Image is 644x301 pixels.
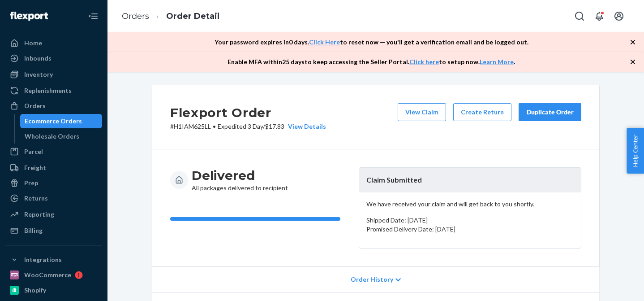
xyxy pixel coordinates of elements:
a: Home [5,36,102,50]
div: All packages delivered to recipient [192,167,288,192]
a: WooCommerce [5,268,102,282]
a: Orders [122,11,149,21]
a: Prep [5,176,102,190]
div: Prep [24,179,38,188]
div: Reporting [24,210,54,219]
div: Returns [24,194,48,203]
div: Home [24,39,42,48]
button: View Claim [398,103,446,121]
button: Close Navigation [84,7,102,25]
div: WooCommerce [24,270,71,279]
a: Reporting [5,207,102,222]
a: Parcel [5,144,102,159]
a: Orders [5,99,102,113]
p: # H1IAM625LL / $17.83 [170,122,326,131]
span: Expedited 3 Day [218,122,263,130]
a: Shopify [5,283,102,297]
p: Shipped Date: [DATE] [366,216,574,225]
button: View Details [284,122,326,131]
button: Create Return [453,103,511,121]
div: Freight [24,163,46,172]
button: Open notifications [590,7,608,25]
p: Enable MFA within 25 days to keep accessing the Seller Portal. to setup now. . [228,57,515,66]
button: Duplicate Order [519,103,581,121]
div: Wholesale Orders [25,132,79,141]
span: • [213,122,216,130]
a: Learn More [480,58,514,65]
div: Duplicate Order [526,108,574,117]
div: Inventory [24,70,53,79]
a: Replenishments [5,83,102,98]
button: Open Search Box [571,7,588,25]
div: Billing [24,226,43,235]
h3: Delivered [192,167,288,183]
p: Promised Delivery Date: [DATE] [366,225,574,234]
span: Order History [351,275,393,284]
a: Wholesale Orders [20,129,103,144]
div: Parcel [24,147,43,156]
a: Returns [5,191,102,205]
h2: Flexport Order [170,103,326,122]
a: Inbounds [5,51,102,65]
p: Your password expires in 0 days . to reset now — you'll get a verification email and be logged out. [215,38,528,47]
p: We have received your claim and will get back to you shortly. [366,200,574,209]
a: Click Here [309,38,340,46]
div: Integrations [24,255,62,264]
div: Orders [24,101,46,110]
button: Help Center [627,128,644,174]
div: Replenishments [24,86,72,95]
header: Claim Submitted [359,168,581,192]
ol: breadcrumbs [115,3,227,30]
a: Click here [409,58,439,65]
div: Ecommerce Orders [25,117,82,126]
a: Freight [5,161,102,175]
div: Inbounds [24,54,52,63]
button: Open account menu [610,7,628,25]
a: Inventory [5,67,102,82]
a: Billing [5,223,102,238]
a: Order Detail [166,11,219,21]
div: Shopify [24,286,46,295]
a: Ecommerce Orders [20,114,103,128]
img: Flexport logo [10,12,48,21]
button: Integrations [5,253,102,267]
